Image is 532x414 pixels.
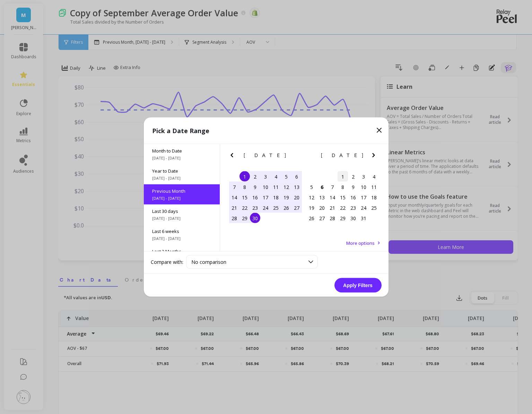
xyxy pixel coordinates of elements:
button: Next Month [292,151,303,162]
div: Choose Sunday, October 5th, 2025 [306,182,317,192]
div: Choose Thursday, September 18th, 2025 [271,192,281,202]
div: Choose Thursday, September 25th, 2025 [271,202,281,213]
div: Choose Friday, September 19th, 2025 [281,192,291,202]
div: Choose Saturday, October 11th, 2025 [369,182,379,192]
span: Previous Month [152,188,211,194]
div: Choose Friday, September 5th, 2025 [281,171,291,182]
div: Choose Monday, October 6th, 2025 [317,182,327,192]
div: Choose Monday, October 27th, 2025 [317,213,327,223]
span: [DATE] - [DATE] [152,216,211,221]
div: Choose Friday, October 24th, 2025 [358,202,369,213]
div: Choose Friday, September 12th, 2025 [281,182,291,192]
div: Choose Thursday, September 4th, 2025 [271,171,281,182]
button: Apply Filters [334,278,382,293]
div: Choose Tuesday, September 9th, 2025 [250,182,260,192]
div: Choose Friday, October 31st, 2025 [358,213,369,223]
button: Previous Month [305,151,316,162]
label: Compare with: [151,258,183,265]
div: Choose Friday, October 3rd, 2025 [358,171,369,182]
div: Choose Wednesday, October 1st, 2025 [338,171,348,182]
div: Choose Wednesday, September 17th, 2025 [260,192,271,202]
span: Month to Date [152,148,211,154]
div: month 2025-10 [306,171,379,223]
div: Choose Sunday, October 19th, 2025 [306,202,317,213]
div: Choose Thursday, September 11th, 2025 [271,182,281,192]
span: [DATE] - [DATE] [152,175,211,181]
div: Choose Saturday, October 4th, 2025 [369,171,379,182]
div: Choose Saturday, September 13th, 2025 [291,182,302,192]
div: Choose Wednesday, October 8th, 2025 [338,182,348,192]
div: Choose Wednesday, October 15th, 2025 [338,192,348,202]
div: Choose Wednesday, October 22nd, 2025 [338,202,348,213]
div: Choose Thursday, October 2nd, 2025 [348,171,358,182]
div: Choose Monday, September 29th, 2025 [239,213,250,223]
div: Choose Monday, October 13th, 2025 [317,192,327,202]
div: Choose Tuesday, October 14th, 2025 [327,192,338,202]
span: Last 30 days [152,208,211,214]
div: Choose Monday, September 8th, 2025 [239,182,250,192]
div: Choose Thursday, October 9th, 2025 [348,182,358,192]
span: [DATE] - [DATE] [152,155,211,161]
span: Year to Date [152,168,211,174]
div: Choose Saturday, September 6th, 2025 [291,171,302,182]
div: Choose Friday, October 10th, 2025 [358,182,369,192]
p: Pick a Date Range [152,126,209,136]
span: [DATE] [244,153,287,158]
div: Choose Monday, September 22nd, 2025 [239,202,250,213]
div: Choose Sunday, September 7th, 2025 [229,182,239,192]
div: Choose Tuesday, September 2nd, 2025 [250,171,260,182]
div: Choose Sunday, September 14th, 2025 [229,192,239,202]
div: Choose Wednesday, September 24th, 2025 [260,202,271,213]
div: Choose Tuesday, October 7th, 2025 [327,182,338,192]
div: Choose Thursday, October 30th, 2025 [348,213,358,223]
span: Last 3 Months [152,248,211,255]
div: Choose Tuesday, September 16th, 2025 [250,192,260,202]
div: Choose Saturday, October 18th, 2025 [369,192,379,202]
span: More options [346,240,375,246]
div: Choose Wednesday, September 10th, 2025 [260,182,271,192]
span: [DATE] [321,153,364,158]
div: Choose Sunday, October 12th, 2025 [306,192,317,202]
div: Choose Monday, October 20th, 2025 [317,202,327,213]
div: Choose Sunday, October 26th, 2025 [306,213,317,223]
div: Choose Saturday, October 25th, 2025 [369,202,379,213]
div: Choose Thursday, October 16th, 2025 [348,192,358,202]
span: Last 6 weeks [152,228,211,234]
span: [DATE] - [DATE] [152,236,211,241]
div: Choose Saturday, September 27th, 2025 [291,202,302,213]
div: Choose Friday, September 26th, 2025 [281,202,291,213]
div: Choose Wednesday, October 29th, 2025 [338,213,348,223]
div: Choose Tuesday, October 21st, 2025 [327,202,338,213]
div: Choose Monday, September 15th, 2025 [239,192,250,202]
div: Choose Friday, October 17th, 2025 [358,192,369,202]
span: No comparison [191,259,226,265]
button: Next Month [369,151,381,162]
div: Choose Sunday, September 21st, 2025 [229,202,239,213]
button: Previous Month [228,151,239,162]
span: [DATE] - [DATE] [152,196,211,201]
div: Choose Thursday, October 23rd, 2025 [348,202,358,213]
div: Choose Tuesday, September 23rd, 2025 [250,202,260,213]
div: Choose Tuesday, September 30th, 2025 [250,213,260,223]
div: Choose Saturday, September 20th, 2025 [291,192,302,202]
div: month 2025-09 [229,171,302,223]
div: Choose Tuesday, October 28th, 2025 [327,213,338,223]
div: Choose Monday, September 1st, 2025 [239,171,250,182]
div: Choose Wednesday, September 3rd, 2025 [260,171,271,182]
div: Choose Sunday, September 28th, 2025 [229,213,239,223]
